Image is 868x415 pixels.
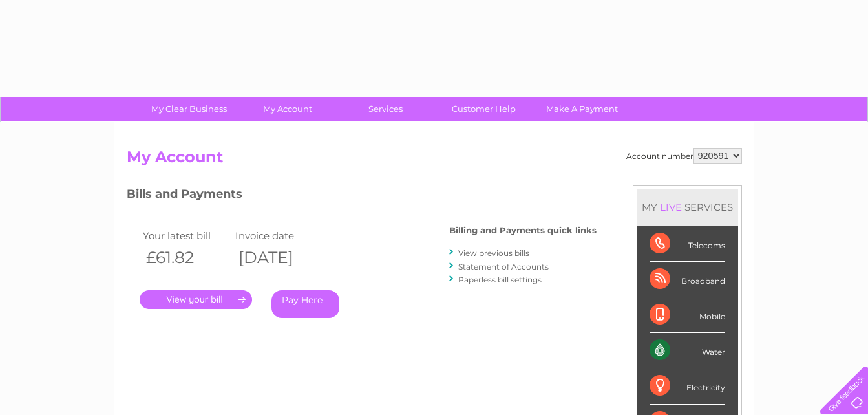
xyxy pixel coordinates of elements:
a: Paperless bill settings [458,275,542,284]
h4: Billing and Payments quick links [449,226,597,235]
a: Customer Help [430,97,537,121]
th: £61.82 [140,244,233,271]
a: My Clear Business [136,97,242,121]
div: Electricity [650,368,725,404]
th: [DATE] [232,244,325,271]
div: Water [650,333,725,368]
a: Statement of Accounts [458,262,549,271]
div: Telecoms [650,226,725,262]
a: Pay Here [271,290,339,318]
td: Your latest bill [140,227,233,244]
a: View previous bills [458,248,529,258]
div: Mobile [650,297,725,333]
a: Services [332,97,439,121]
a: My Account [234,97,341,121]
div: LIVE [657,201,684,213]
div: Broadband [650,262,725,297]
h2: My Account [127,148,742,173]
a: Make A Payment [529,97,635,121]
div: Account number [626,148,742,164]
div: MY SERVICES [637,189,738,226]
a: . [140,290,252,309]
td: Invoice date [232,227,325,244]
h3: Bills and Payments [127,185,597,207]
